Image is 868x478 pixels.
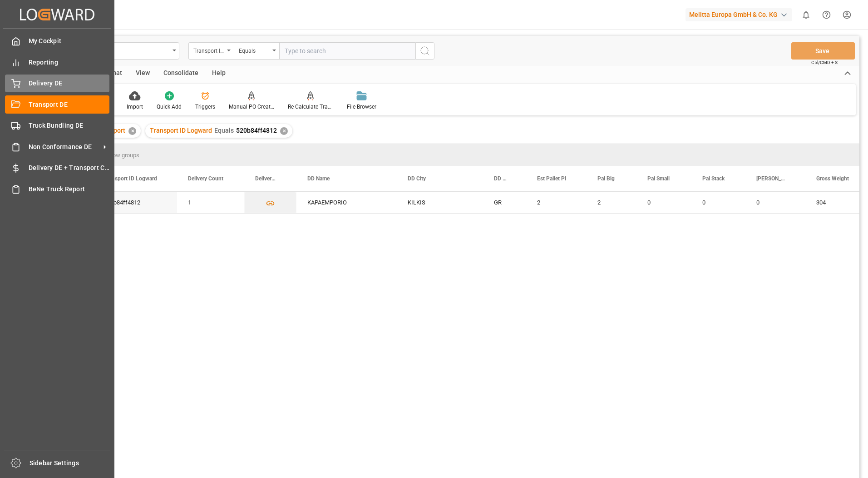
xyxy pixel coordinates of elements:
div: ✕ [128,127,136,135]
span: Delivery Count [188,175,223,182]
div: KILKIS [397,192,483,213]
button: Save [791,42,855,60]
span: Reporting [29,58,110,67]
div: Manual PO Creation [229,103,274,111]
span: DD Country [494,175,507,182]
span: [PERSON_NAME] [756,175,786,182]
span: Truck Bundling DE [29,121,110,130]
span: Transport DE [29,100,110,110]
span: Sidebar Settings [30,458,111,468]
div: 520b84ff4812 [93,192,177,213]
span: DD City [408,175,426,182]
a: Truck Bundling DE [5,117,109,134]
div: 2 [587,192,636,213]
a: Reporting [5,53,109,71]
span: Delivery DE + Transport Cost [29,163,110,173]
div: Re-Calculate Transport Costs [288,103,333,111]
a: Delivery DE [5,75,109,92]
div: Equals [239,45,270,55]
input: Type to search [279,42,415,60]
span: Ctrl/CMD + S [811,59,838,66]
a: Transport DE [5,95,109,113]
div: Help [205,66,232,81]
button: open menu [234,42,279,60]
button: show 0 new notifications [796,5,816,25]
div: 2 [526,192,587,213]
span: Delivery List [255,175,277,182]
span: Non Conformance DE [29,142,100,152]
button: Melitta Europa GmbH & Co. KG [686,6,796,23]
span: My Cockpit [29,36,110,46]
span: Transport ID Logward [104,175,157,182]
button: search button [415,42,434,60]
span: DD Name [307,175,330,182]
span: Pal Stack [702,175,725,182]
button: Help Center [816,5,837,25]
div: 0 [691,192,745,213]
div: View [129,66,157,81]
div: Import [127,103,143,111]
div: Triggers [195,103,215,111]
button: open menu [188,42,234,60]
div: Melitta Europa GmbH & Co. KG [686,8,792,21]
span: Transport ID Logward [150,127,212,134]
a: My Cockpit [5,32,109,50]
div: KAPAEMPORIO [296,192,397,213]
div: 0 [636,192,691,213]
div: ✕ [280,127,288,135]
div: Transport ID Logward [193,45,224,55]
div: File Browser [347,103,376,111]
div: Quick Add [157,103,182,111]
span: Pal Big [597,175,615,182]
div: GR [483,192,526,213]
span: 520b84ff4812 [236,127,277,134]
div: 1 [177,192,244,213]
span: Equals [214,127,234,134]
a: BeNe Truck Report [5,180,109,198]
div: Consolidate [157,66,205,81]
span: BeNe Truck Report [29,184,110,194]
a: Delivery DE + Transport Cost [5,159,109,177]
span: Gross Weight [816,175,849,182]
span: Est Pallet Pl [537,175,566,182]
span: Delivery DE [29,79,110,88]
div: 0 [745,192,805,213]
span: Pal Small [647,175,670,182]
